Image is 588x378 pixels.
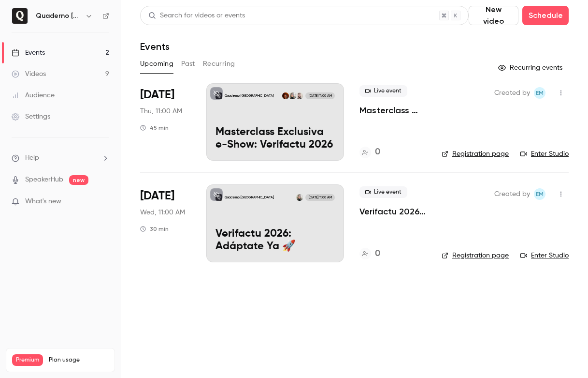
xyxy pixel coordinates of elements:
[296,194,303,201] img: Diana Carrasco
[140,124,169,132] div: 45 min
[225,93,274,98] p: Quaderno [GEOGRAPHIC_DATA]
[12,354,43,366] span: Premium
[520,251,569,260] a: Enter Studio
[359,186,407,198] span: Live event
[25,153,39,163] span: Help
[140,87,174,103] span: [DATE]
[534,87,545,99] span: Eileen McRae
[520,149,569,159] a: Enter Studio
[494,87,530,99] span: Created by
[289,92,296,99] img: Diana Carrasco
[36,11,81,21] h6: Quaderno [GEOGRAPHIC_DATA]
[359,206,426,217] a: Verifactu 2026: Adáptate Ya 🚀
[25,197,61,207] span: What's new
[305,92,334,99] span: [DATE] 11:00 AM
[215,228,335,253] p: Verifactu 2026: Adáptate Ya 🚀
[12,91,55,100] div: Audience
[359,85,407,97] span: Live event
[140,56,173,72] button: Upcoming
[203,56,235,72] button: Recurring
[359,105,426,116] a: Masterclass Exclusiva e-Show: Verifactu 2026
[296,92,303,99] img: Jairo Fumero
[181,56,195,72] button: Past
[12,69,46,79] div: Videos
[25,175,63,185] a: SpeakerHub
[282,92,289,99] img: Carlos Hernández
[375,247,380,260] h4: 0
[140,41,170,52] h1: Events
[140,184,191,262] div: Dec 17 Wed, 11:00 AM (Europe/Madrid)
[148,11,245,21] div: Search for videos or events
[140,225,169,233] div: 30 min
[215,126,335,151] p: Masterclass Exclusiva e-Show: Verifactu 2026
[140,106,182,116] span: Thu, 11:00 AM
[305,194,334,201] span: [DATE] 11:00 AM
[12,48,45,58] div: Events
[49,356,109,364] span: Plan usage
[494,60,569,76] button: Recurring events
[522,6,569,25] button: Schedule
[375,146,380,159] h4: 0
[359,146,380,159] a: 0
[69,175,88,185] span: new
[98,197,109,206] iframe: Noticeable Trigger
[12,8,28,24] img: Quaderno España
[140,188,174,204] span: [DATE]
[359,247,380,260] a: 0
[206,83,344,161] a: Masterclass Exclusiva e-Show: Verifactu 2026Quaderno [GEOGRAPHIC_DATA]Jairo FumeroDiana CarrascoC...
[442,149,509,159] a: Registration page
[12,112,50,121] div: Settings
[206,184,344,262] a: Verifactu 2026: Adáptate Ya 🚀 Quaderno [GEOGRAPHIC_DATA]Diana Carrasco[DATE] 11:00 AMVerifactu 20...
[140,83,191,161] div: Nov 6 Thu, 11:00 AM (Europe/Madrid)
[494,188,530,200] span: Created by
[534,188,545,200] span: Eileen McRae
[469,6,518,25] button: New video
[536,87,544,99] span: EM
[225,195,274,200] p: Quaderno [GEOGRAPHIC_DATA]
[536,188,544,200] span: EM
[140,208,185,217] span: Wed, 11:00 AM
[12,153,109,163] li: help-dropdown-opener
[442,251,509,260] a: Registration page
